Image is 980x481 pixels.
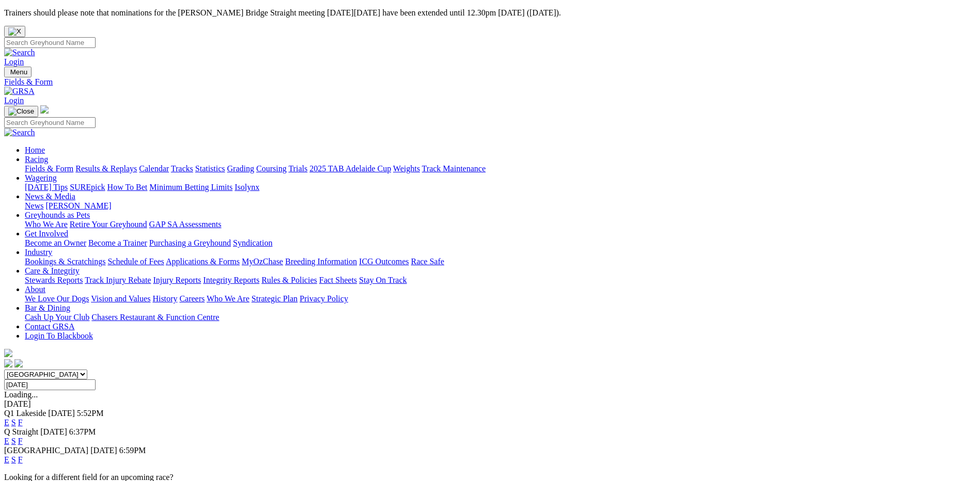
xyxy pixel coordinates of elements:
span: Menu [10,68,27,76]
a: Calendar [139,164,169,173]
span: [DATE] [48,409,75,418]
a: Care & Integrity [25,266,80,275]
img: logo-grsa-white.png [40,105,49,114]
img: logo-grsa-white.png [4,349,12,357]
a: GAP SA Assessments [149,220,222,229]
a: Fact Sheets [319,276,357,284]
a: Isolynx [235,183,259,191]
a: Stay On Track [359,276,407,284]
span: 5:52PM [77,409,104,418]
a: 2025 TAB Adelaide Cup [309,164,391,173]
a: S [11,455,16,464]
a: Vision and Values [91,294,150,303]
a: S [11,437,16,445]
a: How To Bet [107,183,148,191]
a: Minimum Betting Limits [149,183,232,191]
a: Who We Are [25,220,68,229]
a: E [4,455,9,464]
a: News [25,201,43,210]
a: Bar & Dining [25,303,70,312]
a: SUREpick [70,183,105,191]
a: Race Safe [411,257,444,266]
a: Grading [227,164,254,173]
a: Tracks [171,164,193,173]
div: Greyhounds as Pets [25,220,976,229]
span: Q1 Lakeside [4,409,46,418]
a: Integrity Reports [203,276,259,284]
span: 6:37PM [69,427,96,436]
button: Close [4,26,25,37]
a: Retire Your Greyhound [70,220,147,229]
a: Industry [25,248,52,256]
a: We Love Our Dogs [25,294,89,303]
div: Bar & Dining [25,313,976,322]
a: Login To Blackbook [25,331,93,340]
a: Cash Up Your Club [25,313,89,322]
a: Chasers Restaurant & Function Centre [91,313,219,322]
button: Toggle navigation [4,67,32,77]
a: Login [4,57,24,66]
a: Home [25,146,45,154]
a: Track Injury Rebate [85,276,151,284]
a: Login [4,96,24,105]
img: Search [4,128,35,137]
img: Search [4,48,35,57]
a: Weights [393,164,420,173]
span: Loading... [4,390,38,399]
a: Racing [25,155,48,164]
div: Racing [25,164,976,173]
a: Injury Reports [153,276,201,284]
a: Syndication [233,238,272,247]
span: Q Straight [4,427,38,436]
button: Toggle navigation [4,106,38,117]
a: Fields & Form [4,77,976,87]
a: [DATE] Tips [25,183,68,191]
a: [PERSON_NAME] [45,201,111,210]
a: Applications & Forms [166,257,240,266]
input: Search [4,117,96,128]
a: Privacy Policy [300,294,348,303]
span: 6:59PM [119,446,146,455]
a: E [4,418,9,427]
div: Get Involved [25,238,976,248]
a: Contact GRSA [25,322,74,331]
a: Get Involved [25,229,68,238]
a: MyOzChase [242,257,283,266]
a: Bookings & Scratchings [25,257,105,266]
a: E [4,437,9,445]
a: Who We Are [207,294,250,303]
div: News & Media [25,201,976,211]
div: About [25,294,976,303]
a: F [18,455,23,464]
a: About [25,285,45,294]
span: [DATE] [40,427,67,436]
a: Careers [179,294,205,303]
a: Schedule of Fees [107,257,164,266]
a: Greyhounds as Pets [25,211,90,219]
a: Track Maintenance [422,164,486,173]
input: Select date [4,379,96,390]
div: [DATE] [4,399,976,409]
img: facebook.svg [4,359,12,367]
img: X [8,27,21,36]
a: Trials [288,164,307,173]
div: Industry [25,257,976,266]
div: Wagering [25,183,976,192]
div: Care & Integrity [25,276,976,285]
a: Wagering [25,173,57,182]
a: News & Media [25,192,75,201]
a: Stewards Reports [25,276,83,284]
a: Purchasing a Greyhound [149,238,231,247]
a: Statistics [195,164,225,173]
img: Close [8,107,34,116]
a: Results & Replays [75,164,137,173]
input: Search [4,37,96,48]
a: Strategic Plan [252,294,298,303]
span: [GEOGRAPHIC_DATA] [4,446,88,455]
span: [DATE] [90,446,117,455]
a: S [11,418,16,427]
a: Become an Owner [25,238,86,247]
a: Become a Trainer [88,238,147,247]
img: GRSA [4,87,35,96]
a: History [152,294,177,303]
